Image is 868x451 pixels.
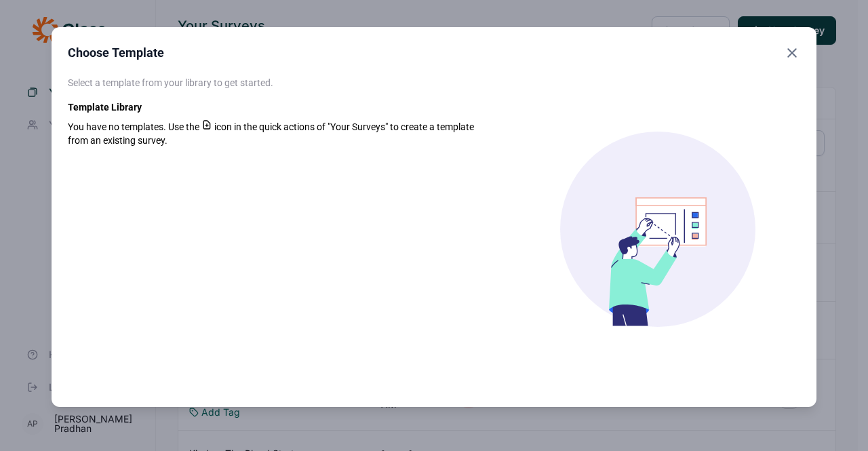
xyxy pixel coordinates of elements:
span: You have no templates. Use the [68,121,199,132]
h2: Choose Template [68,43,164,62]
button: Close [784,43,800,62]
span: icon in the quick actions of "Your Surveys" to create a template from an existing survey. [68,121,474,146]
p: Select a template from your library to get started. [68,76,800,90]
h1: Template Library [68,100,494,114]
